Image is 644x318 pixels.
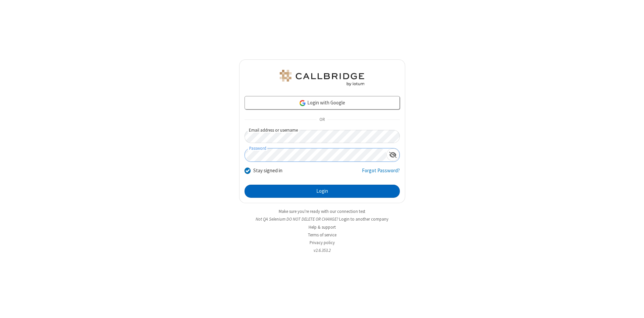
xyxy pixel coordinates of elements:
button: Login [245,185,400,198]
input: Email address or username [245,130,400,143]
li: Not QA Selenium DO NOT DELETE OR CHANGE? [239,216,405,222]
input: Password [245,148,386,162]
a: Login with Google [245,96,400,109]
a: Help & support [309,224,336,230]
div: Show password [386,148,399,161]
a: Forgot Password? [362,167,400,180]
a: Terms of service [308,232,336,238]
img: google-icon.png [299,99,306,107]
button: Login to another company [339,216,388,222]
a: Make sure you're ready with our connection test [279,209,365,214]
span: OR [317,115,327,125]
label: Stay signed in [253,167,282,175]
iframe: Chat [627,301,639,313]
a: Privacy policy [310,240,335,245]
img: QA Selenium DO NOT DELETE OR CHANGE [278,70,366,86]
li: v2.6.353.2 [239,247,405,254]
